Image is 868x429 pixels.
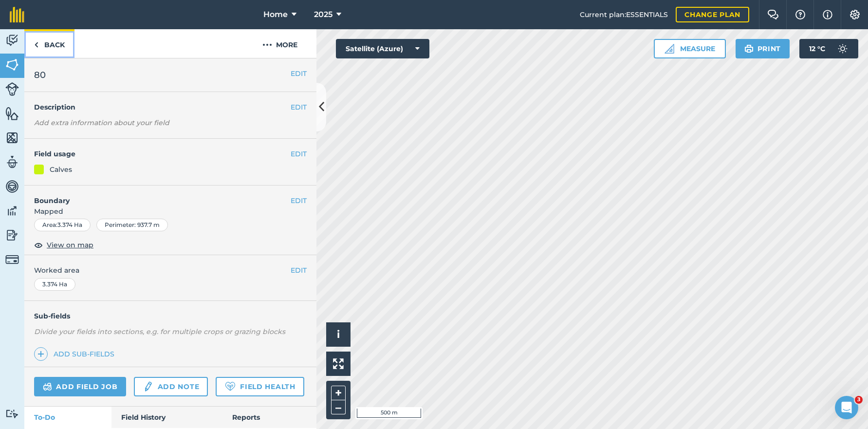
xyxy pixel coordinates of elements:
[34,102,307,112] h4: Description
[833,39,852,58] img: svg+xml;base64,PD94bWwgdmVyc2lvbj0iMS4wIiBlbmNvZGluZz0idXRmLTgiPz4KPCEtLSBHZW5lcmF0b3I6IEFkb2JlIE...
[5,33,19,48] img: svg+xml;base64,PD94bWwgdmVyc2lvbj0iMS4wIiBlbmNvZGluZz0idXRmLTgiPz4KPCEtLSBHZW5lcmF0b3I6IEFkb2JlIE...
[24,311,316,321] h4: Sub-fields
[243,29,316,58] button: More
[5,204,19,218] img: svg+xml;base64,PD94bWwgdmVyc2lvbj0iMS4wIiBlbmNvZGluZz0idXRmLTgiPz4KPCEtLSBHZW5lcmF0b3I6IEFkb2JlIE...
[654,39,726,58] button: Measure
[34,265,307,276] span: Worked area
[5,82,19,96] img: svg+xml;base64,PD94bWwgdmVyc2lvbj0iMS4wIiBlbmNvZGluZz0idXRmLTgiPz4KPCEtLSBHZW5lcmF0b3I6IEFkb2JlIE...
[47,240,93,250] span: View on map
[326,322,351,347] button: i
[5,106,19,121] img: svg+xml;base64,PHN2ZyB4bWxucz0iaHR0cDovL3d3dy53My5vcmcvMjAwMC9zdmciIHdpZHRoPSI1NiIgaGVpZ2h0PSI2MC...
[5,131,19,145] img: svg+xml;base64,PHN2ZyB4bWxucz0iaHR0cDovL3d3dy53My5vcmcvMjAwMC9zdmciIHdpZHRoPSI1NiIgaGVpZ2h0PSI2MC...
[263,9,288,20] span: Home
[24,29,74,58] a: Back
[580,9,668,20] span: Current plan : ESSENTIALS
[34,219,91,231] div: Area : 3.374 Ha
[96,219,168,231] div: Perimeter : 937.7 m
[5,409,19,418] img: svg+xml;base64,PD94bWwgdmVyc2lvbj0iMS4wIiBlbmNvZGluZz0idXRmLTgiPz4KPCEtLSBHZW5lcmF0b3I6IEFkb2JlIE...
[291,102,307,112] button: EDIT
[337,328,340,340] span: i
[823,9,832,20] img: svg+xml;base64,PHN2ZyB4bWxucz0iaHR0cDovL3d3dy53My5vcmcvMjAwMC9zdmciIHdpZHRoPSIxNyIgaGVpZ2h0PSIxNy...
[5,228,19,242] img: svg+xml;base64,PD94bWwgdmVyc2lvbj0iMS4wIiBlbmNvZGluZz0idXRmLTgiPz4KPCEtLSBHZW5lcmF0b3I6IEFkb2JlIE...
[34,118,169,127] em: Add extra information about your field
[331,386,346,400] button: +
[333,358,344,369] img: Four arrows, one pointing top left, one top right, one bottom right and the last bottom left
[34,377,126,396] a: Add field job
[291,195,307,206] button: EDIT
[24,186,291,206] h4: Boundary
[291,149,307,159] button: EDIT
[331,400,346,414] button: –
[34,39,38,51] img: svg+xml;base64,PHN2ZyB4bWxucz0iaHR0cDovL3d3dy53My5vcmcvMjAwMC9zdmciIHdpZHRoPSI5IiBoZWlnaHQ9IjI0Ii...
[37,348,44,360] img: svg+xml;base64,PHN2ZyB4bWxucz0iaHR0cDovL3d3dy53My5vcmcvMjAwMC9zdmciIHdpZHRoPSIxNCIgaGVpZ2h0PSIyNC...
[34,239,93,251] button: View on map
[799,39,858,58] button: 12 °C
[50,164,72,175] div: Calves
[855,396,863,404] span: 3
[835,396,858,419] iframe: Intercom live chat
[34,278,75,291] div: 3.374 Ha
[291,68,307,79] button: EDIT
[111,407,222,428] a: Field History
[34,68,46,82] span: 80
[34,327,285,336] em: Divide your fields into sections, e.g. for multiple crops or grazing blocks
[24,206,316,217] span: Mapped
[736,39,790,58] button: Print
[222,407,316,428] a: Reports
[809,39,825,58] span: 12 ° C
[665,44,674,54] img: Ruler icon
[43,381,52,392] img: svg+xml;base64,PD94bWwgdmVyc2lvbj0iMS4wIiBlbmNvZGluZz0idXRmLTgiPz4KPCEtLSBHZW5lcmF0b3I6IEFkb2JlIE...
[5,155,19,169] img: svg+xml;base64,PD94bWwgdmVyc2lvbj0iMS4wIiBlbmNvZGluZz0idXRmLTgiPz4KPCEtLSBHZW5lcmF0b3I6IEFkb2JlIE...
[5,57,19,72] img: svg+xml;base64,PHN2ZyB4bWxucz0iaHR0cDovL3d3dy53My5vcmcvMjAwMC9zdmciIHdpZHRoPSI1NiIgaGVpZ2h0PSI2MC...
[10,7,24,22] img: fieldmargin Logo
[34,149,291,159] h4: Field usage
[794,10,806,19] img: A question mark icon
[676,7,749,22] a: Change plan
[5,253,19,266] img: svg+xml;base64,PD94bWwgdmVyc2lvbj0iMS4wIiBlbmNvZGluZz0idXRmLTgiPz4KPCEtLSBHZW5lcmF0b3I6IEFkb2JlIE...
[262,39,272,51] img: svg+xml;base64,PHN2ZyB4bWxucz0iaHR0cDovL3d3dy53My5vcmcvMjAwMC9zdmciIHdpZHRoPSIyMCIgaGVpZ2h0PSIyNC...
[291,265,307,276] button: EDIT
[744,43,754,55] img: svg+xml;base64,PHN2ZyB4bWxucz0iaHR0cDovL3d3dy53My5vcmcvMjAwMC9zdmciIHdpZHRoPSIxOSIgaGVpZ2h0PSIyNC...
[143,381,153,392] img: svg+xml;base64,PD94bWwgdmVyc2lvbj0iMS4wIiBlbmNvZGluZz0idXRmLTgiPz4KPCEtLSBHZW5lcmF0b3I6IEFkb2JlIE...
[5,179,19,194] img: svg+xml;base64,PD94bWwgdmVyc2lvbj0iMS4wIiBlbmNvZGluZz0idXRmLTgiPz4KPCEtLSBHZW5lcmF0b3I6IEFkb2JlIE...
[336,39,429,58] button: Satellite (Azure)
[24,407,111,428] a: To-Do
[34,347,118,361] a: Add sub-fields
[314,9,332,20] span: 2025
[216,377,304,396] a: Field Health
[849,10,861,19] img: A cog icon
[134,377,208,396] a: Add note
[767,10,779,19] img: Two speech bubbles overlapping with the left bubble in the forefront
[34,239,43,251] img: svg+xml;base64,PHN2ZyB4bWxucz0iaHR0cDovL3d3dy53My5vcmcvMjAwMC9zdmciIHdpZHRoPSIxOCIgaGVpZ2h0PSIyNC...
